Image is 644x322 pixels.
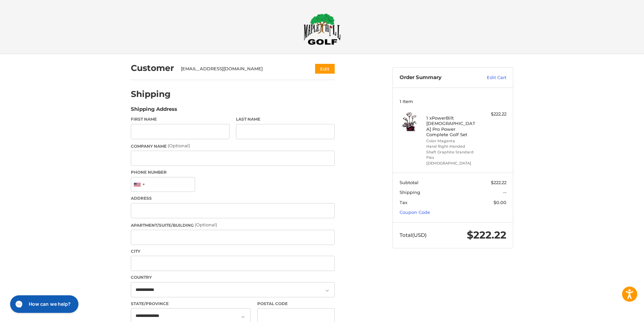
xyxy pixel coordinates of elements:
span: $222.22 [467,229,506,241]
span: Shipping [400,190,420,195]
h3: 1 Item [400,99,506,104]
label: Phone Number [131,169,335,175]
span: $0.00 [494,200,506,205]
h3: Order Summary [400,74,472,81]
label: State/Province [131,301,251,307]
li: Flex [DEMOGRAPHIC_DATA] [426,155,478,166]
label: Postal Code [257,301,335,307]
li: Color Magenta [426,138,478,144]
label: City [131,248,335,254]
a: Edit Cart [472,74,506,81]
h4: 1 x PowerBilt [DEMOGRAPHIC_DATA] Pro Power Complete Golf Set [426,115,478,137]
iframe: Gorgias live chat messenger [7,293,80,315]
label: First Name [131,116,230,122]
label: Last Name [236,116,335,122]
legend: Shipping Address [131,105,177,116]
h2: Shipping [131,89,171,99]
div: United States: +1 [131,177,147,192]
h2: Customer [131,63,174,73]
label: Country [131,274,335,280]
small: (Optional) [168,143,190,148]
iframe: Google Customer Reviews [588,304,644,322]
li: Hand Right-Handed [426,144,478,149]
button: Edit [315,64,335,74]
div: $222.22 [480,111,506,118]
span: Total (USD) [400,232,427,238]
label: Address [131,195,335,201]
img: Maple Hill Golf [304,13,341,45]
label: Company Name [131,143,335,149]
span: Tax [400,200,407,205]
span: -- [503,190,506,195]
label: Apartment/Suite/Building [131,222,335,228]
li: Shaft Graphite Standard [426,149,478,155]
a: Coupon Code [400,209,430,215]
small: (Optional) [195,222,217,227]
div: [EMAIL_ADDRESS][DOMAIN_NAME] [181,66,302,72]
span: $222.22 [491,180,506,185]
span: Subtotal [400,180,419,185]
